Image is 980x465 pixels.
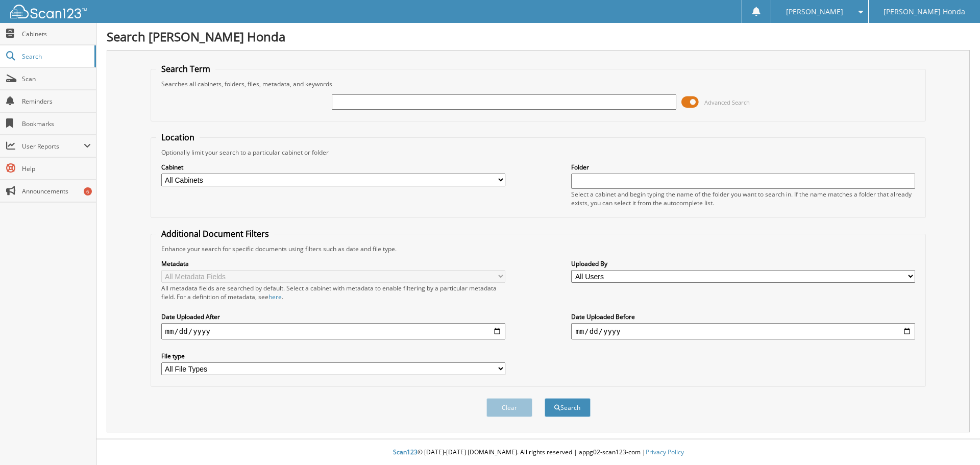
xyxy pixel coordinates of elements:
h1: Search [PERSON_NAME] Honda [107,28,970,45]
div: Select a cabinet and begin typing the name of the folder you want to search in. If the name match... [571,190,915,207]
a: here [268,292,282,301]
input: start [161,323,505,339]
img: scan123-logo-white.svg [10,5,87,18]
input: end [571,323,915,339]
div: Enhance your search for specific documents using filters such as date and file type. [156,244,921,253]
span: Scan [22,75,91,83]
label: Uploaded By [571,259,915,268]
span: [PERSON_NAME] [786,9,843,15]
div: Searches all cabinets, folders, files, metadata, and keywords [156,80,921,88]
span: User Reports [22,142,84,151]
span: Bookmarks [22,119,91,128]
iframe: Chat Widget [929,416,980,465]
legend: Search Term [156,63,215,75]
legend: Location [156,132,200,143]
label: File type [161,352,505,360]
span: Cabinets [22,30,91,38]
div: 6 [84,187,92,195]
span: [PERSON_NAME] Honda [884,9,965,15]
label: Cabinet [161,163,505,172]
label: Date Uploaded After [161,312,505,321]
div: Optionally limit your search to a particular cabinet or folder [156,148,921,157]
button: Clear [486,398,532,417]
span: Announcements [22,187,91,195]
legend: Additional Document Filters [156,228,274,239]
div: © [DATE]-[DATE] [DOMAIN_NAME]. All rights reserved | appg02-scan123-com | [96,440,980,465]
label: Metadata [161,259,505,268]
div: All metadata fields are searched by default. Select a cabinet with metadata to enable filtering b... [161,284,505,301]
span: Search [22,52,89,61]
button: Search [545,398,591,417]
label: Date Uploaded Before [571,312,915,321]
span: Reminders [22,97,91,106]
span: Advanced Search [704,99,750,106]
span: Scan123 [393,448,418,456]
span: Help [22,164,91,173]
label: Folder [571,163,915,172]
a: Privacy Policy [646,448,684,456]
